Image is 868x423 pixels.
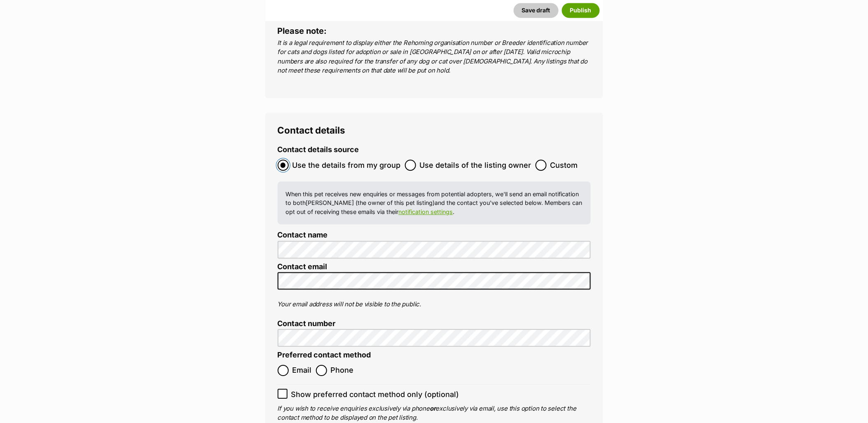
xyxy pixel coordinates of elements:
p: If you wish to receive enquiries exclusively via phone exclusively via email, use this option to ... [278,404,591,423]
span: [PERSON_NAME] (the owner of this pet listing) [306,199,435,206]
label: Preferred contact method [278,351,371,360]
a: notification settings [399,208,453,215]
p: When this pet receives new enquiries or messages from potential adopters, we'll send an email not... [286,190,583,216]
span: Show preferred contact method only (optional) [291,389,459,400]
span: Phone [331,365,354,376]
span: Contact details [278,125,346,136]
h4: Please note: [278,26,591,36]
p: Your email address will not be visible to the public. [278,300,591,309]
button: Publish [562,3,600,18]
span: Use the details from my group [292,160,401,171]
b: or [430,404,436,412]
button: Save draft [514,3,559,18]
p: It is a legal requirement to display either the Rehoming organisation number or Breeder identific... [278,38,591,75]
span: Use details of the listing owner [420,160,531,171]
span: Custom [550,160,578,171]
label: Contact name [278,231,591,240]
label: Contact email [278,263,591,271]
span: Email [292,365,312,376]
label: Contact details source [278,146,359,154]
label: Contact number [278,320,591,328]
